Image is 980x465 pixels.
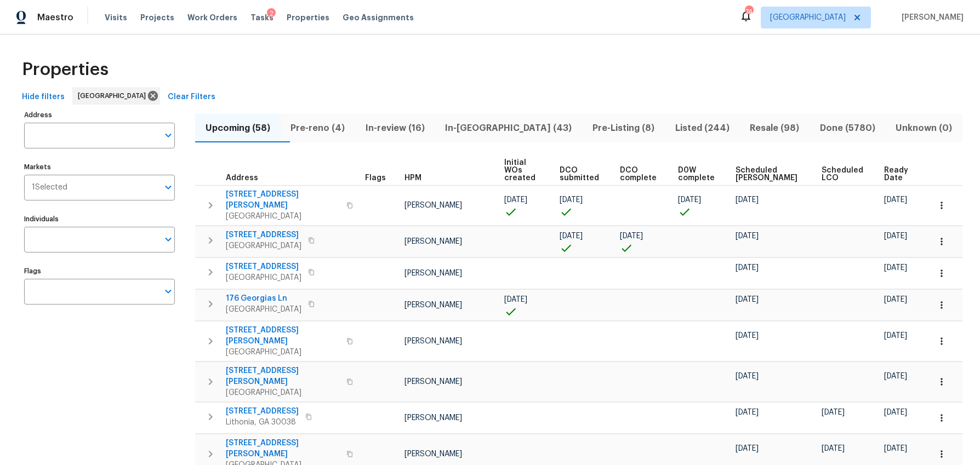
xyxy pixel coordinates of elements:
span: [PERSON_NAME] [404,269,462,277]
span: Scheduled LCO [822,167,865,182]
span: [GEOGRAPHIC_DATA] [226,240,301,251]
div: [GEOGRAPHIC_DATA] [72,87,160,105]
span: [PERSON_NAME] [404,378,462,386]
span: Maestro [37,12,73,23]
span: [DATE] [736,445,759,452]
span: DCO complete [620,167,659,182]
button: Clear Filters [163,87,220,107]
span: Geo Assignments [343,12,414,23]
span: [STREET_ADDRESS] [226,229,301,240]
span: 1 Selected [32,183,67,192]
span: [DATE] [560,196,583,204]
span: [PERSON_NAME] [404,414,462,422]
span: Projects [140,12,174,23]
span: [DATE] [736,232,759,240]
span: Work Orders [187,12,237,23]
span: [STREET_ADDRESS][PERSON_NAME] [226,365,340,387]
span: Flags [365,174,386,182]
button: Open [161,180,176,195]
span: [DATE] [736,196,759,204]
span: Scheduled [PERSON_NAME] [736,167,803,182]
span: [DATE] [884,232,907,240]
span: [DATE] [822,445,845,452]
span: [GEOGRAPHIC_DATA] [226,347,340,358]
button: Open [161,128,176,143]
span: [GEOGRAPHIC_DATA] [770,12,846,23]
span: [DATE] [884,196,907,204]
span: HPM [404,174,421,182]
span: Unknown (0) [892,120,956,136]
span: In-review (16) [362,120,429,136]
span: [DATE] [678,196,701,204]
span: Address [226,174,258,182]
span: [DATE] [884,264,907,272]
span: [DATE] [736,332,759,340]
span: Done (5780) [816,120,879,136]
span: Listed (244) [671,120,733,136]
span: [GEOGRAPHIC_DATA] [226,272,301,283]
span: Tasks [250,14,274,21]
button: Open [161,232,176,247]
span: [PERSON_NAME] [897,12,964,23]
label: Address [24,112,175,118]
span: [DATE] [504,196,527,204]
span: Ready Date [884,167,911,182]
span: Lithonia, GA 30038 [226,417,299,428]
div: 74 [745,7,753,18]
span: D0W complete [678,167,717,182]
span: [PERSON_NAME] [404,450,462,458]
span: Hide filters [22,90,65,104]
button: Hide filters [18,87,69,107]
span: [DATE] [822,409,845,416]
span: Visits [105,12,127,23]
label: Flags [24,268,175,274]
span: [DATE] [884,296,907,303]
span: Pre-reno (4) [287,120,349,136]
span: [GEOGRAPHIC_DATA] [226,387,340,398]
span: [GEOGRAPHIC_DATA] [226,211,340,222]
span: [DATE] [736,409,759,416]
span: Clear Filters [168,90,215,104]
span: Upcoming (58) [202,120,274,136]
span: Resale (98) [746,120,803,136]
span: [STREET_ADDRESS] [226,406,299,417]
span: In-[GEOGRAPHIC_DATA] (43) [442,120,576,136]
span: [DATE] [504,296,527,303]
span: [PERSON_NAME] [404,238,462,245]
span: Properties [22,64,109,75]
span: 176 Georgias Ln [226,293,301,304]
button: Open [161,284,176,299]
span: [PERSON_NAME] [404,301,462,309]
span: [DATE] [884,445,907,452]
label: Markets [24,164,175,170]
span: DCO submitted [560,167,601,182]
span: [DATE] [736,372,759,380]
div: 2 [267,8,276,19]
span: [DATE] [884,409,907,416]
span: [STREET_ADDRESS][PERSON_NAME] [226,438,340,460]
span: [STREET_ADDRESS] [226,261,301,272]
span: [DATE] [736,264,759,272]
span: [DATE] [560,232,583,240]
label: Individuals [24,216,175,222]
span: [DATE] [620,232,643,240]
span: [STREET_ADDRESS][PERSON_NAME] [226,189,340,211]
span: Pre-Listing (8) [589,120,658,136]
span: [DATE] [736,296,759,303]
span: [PERSON_NAME] [404,337,462,345]
span: [GEOGRAPHIC_DATA] [226,304,301,315]
span: [GEOGRAPHIC_DATA] [78,90,150,101]
span: [STREET_ADDRESS][PERSON_NAME] [226,325,340,347]
span: [DATE] [884,372,907,380]
span: Properties [287,12,329,23]
span: Initial WOs created [504,159,541,182]
span: [PERSON_NAME] [404,202,462,209]
span: [DATE] [884,332,907,340]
